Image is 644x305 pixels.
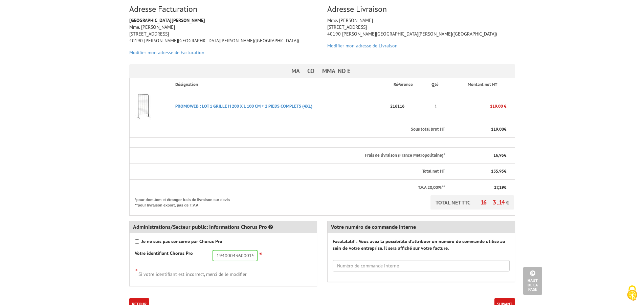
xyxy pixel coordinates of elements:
th: Référence [388,78,426,91]
p: € [451,168,506,175]
th: Sous total brut HT [129,122,446,137]
p: € [451,126,506,133]
td: 1 [426,91,446,122]
div: Votre numéro de commande interne [328,221,515,233]
p: 216116 [388,100,426,112]
p: Montant net HT [451,82,514,88]
img: Cookies (fenêtre modale) [624,285,641,302]
p: 119,00 € [446,100,506,112]
strong: Je ne suis pas concerné par Chorus Pro [141,238,222,244]
h3: Adresse Facturation [129,5,317,14]
th: Désignation [170,78,388,91]
div: Mme. [PERSON_NAME] [STREET_ADDRESS] 40190 [PERSON_NAME][GEOGRAPHIC_DATA][PERSON_NAME]([GEOGRAPHIC... [124,17,322,59]
h3: Adresse Livraison [327,5,515,14]
span: 135,95 [491,168,504,174]
h3: Ma commande [129,64,515,78]
span: 163,14 [481,198,506,206]
label: Votre identifiant Chorus Pro [135,250,193,257]
button: Cookies (fenêtre modale) [620,282,644,305]
a: Modifier mon adresse de Facturation [129,49,204,56]
p: € [451,184,506,191]
input: Numéro de commande interne [333,260,510,271]
a: Modifier mon adresse de Livraison [327,43,398,49]
div: Administrations/Secteur public: Informations Chorus Pro [130,221,317,233]
p: TOTAL NET TTC € [430,195,514,210]
img: PROMOWEB : LOT 1 GRILLE H 200 X L 100 CM + 2 PIEDS COMPLETS (4XL) [130,93,157,120]
p: T.V.A 20,00%** [135,184,445,191]
div: Si votre identifiant est incorrect, merci de le modifier [135,266,312,278]
span: 27,19 [494,184,504,190]
th: Frais de livraison (France Metropolitaine)* [129,147,446,164]
input: Je ne suis pas concerné par Chorus Pro [135,239,139,244]
a: Haut de la page [523,267,542,295]
div: Mme. [PERSON_NAME] [STREET_ADDRESS] 40190 [PERSON_NAME][GEOGRAPHIC_DATA][PERSON_NAME]([GEOGRAPHIC... [322,17,520,52]
p: *pour dom-tom et étranger frais de livraison sur devis **pour livraison export, pas de T.V.A [135,195,237,208]
span: 16,95 [493,152,504,158]
th: Qté [426,78,446,91]
strong: [GEOGRAPHIC_DATA][PERSON_NAME] [129,17,205,23]
span: 119,00 [491,126,504,132]
label: Faculatatif : Vous avez la possibilité d'attribuer un numéro de commande utilisé au sein de votre... [333,238,510,252]
th: Total net HT [129,164,446,180]
a: PROMOWEB : LOT 1 GRILLE H 200 X L 100 CM + 2 PIEDS COMPLETS (4XL) [175,103,312,109]
p: € [451,152,506,159]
